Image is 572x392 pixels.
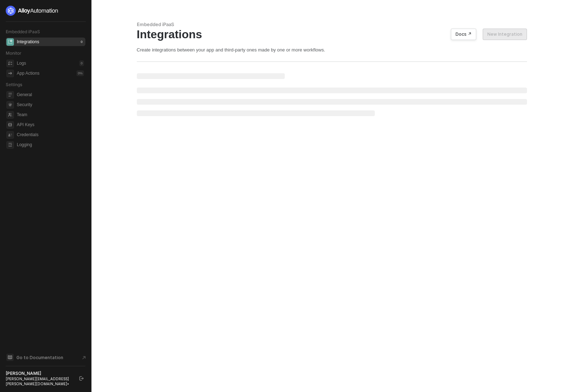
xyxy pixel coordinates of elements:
[6,131,14,139] span: credentials
[6,141,14,149] span: logging
[17,120,84,129] span: API Keys
[137,28,527,41] div: Integrations
[80,354,88,361] span: document-arrow
[17,100,84,109] span: Security
[76,70,84,76] div: 0 %
[17,60,26,66] div: Logs
[79,60,84,66] div: 0
[6,70,14,77] span: icon-app-actions
[6,101,14,109] span: security
[6,91,14,99] span: general
[456,31,472,37] div: Docs ↗
[16,354,63,361] span: Go to Documentation
[79,376,84,381] span: logout
[6,6,59,16] img: logo
[17,140,84,149] span: Logging
[6,6,85,16] a: logo
[483,29,527,40] button: New Integration
[451,29,476,40] button: Docs ↗
[6,371,73,376] div: [PERSON_NAME]
[6,121,14,129] span: api-key
[6,82,22,87] span: Settings
[17,39,39,45] div: Integrations
[6,354,14,361] span: documentation
[17,130,84,139] span: Credentials
[6,50,21,56] span: Monitor
[6,29,40,34] span: Embedded iPaaS
[6,38,14,46] span: integrations
[6,353,86,362] a: Knowledge Base
[6,111,14,119] span: team
[79,39,84,45] div: 0
[17,70,39,76] div: App Actions
[17,110,84,119] span: Team
[137,21,527,28] div: Embedded iPaaS
[6,376,73,386] div: [PERSON_NAME][EMAIL_ADDRESS][PERSON_NAME][DOMAIN_NAME] •
[17,90,84,99] span: General
[137,47,527,53] div: Create integrations between your app and third-party ones made by one or more workflows.
[6,60,14,67] span: icon-logs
